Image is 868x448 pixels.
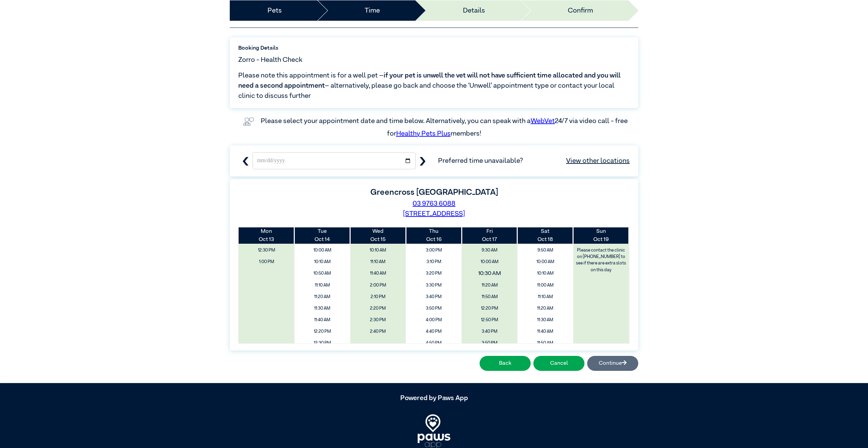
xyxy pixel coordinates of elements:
[480,356,531,371] button: Back
[408,280,459,290] span: 3:30 PM
[408,315,459,325] span: 4:00 PM
[353,280,404,290] span: 2:00 PM
[520,315,571,325] span: 11:30 AM
[456,267,523,280] span: 10:30 AM
[353,245,404,255] span: 10:10 AM
[464,245,515,255] span: 9:30 AM
[238,55,302,65] span: Zorro - Health Check
[294,227,350,244] th: Oct 14
[230,394,638,402] h5: Powered by Paws App
[365,5,380,16] a: Time
[297,280,348,290] span: 11:10 AM
[520,257,571,267] span: 10:00 AM
[464,280,515,290] span: 11:20 AM
[238,70,630,101] span: Please note this appointment is for a well pet – – alternatively, please go back and choose the ‘...
[297,304,348,313] span: 11:30 AM
[464,304,515,313] span: 12:20 PM
[464,338,515,348] span: 3:50 PM
[533,356,584,371] button: Cancel
[297,338,348,348] span: 12:30 PM
[408,245,459,255] span: 3:00 PM
[238,44,630,52] label: Booking Details
[438,156,630,166] span: Preferred time unavailable?
[297,257,348,267] span: 10:10 AM
[520,338,571,348] span: 11:50 AM
[520,269,571,278] span: 10:10 AM
[520,280,571,290] span: 11:00 AM
[520,327,571,337] span: 11:40 AM
[297,315,348,325] span: 11:40 AM
[520,304,571,313] span: 11:20 AM
[261,118,629,137] label: Please select your appointment date and time below. Alternatively, you can speak with a 24/7 via ...
[408,269,459,278] span: 3:20 PM
[297,327,348,337] span: 12:20 PM
[353,315,404,325] span: 2:30 PM
[297,292,348,302] span: 11:20 AM
[408,327,459,337] span: 4:40 PM
[517,227,573,244] th: Oct 18
[238,72,621,89] span: if your pet is unwell the vet will not have sufficient time allocated and you will need a second ...
[408,257,459,267] span: 3:10 PM
[297,245,348,255] span: 10:00 AM
[408,338,459,348] span: 4:50 PM
[353,292,404,302] span: 2:10 PM
[396,130,451,137] a: Healthy Pets Plus
[573,227,629,244] th: Oct 19
[464,257,515,267] span: 10:00 AM
[241,245,292,255] span: 12:30 PM
[408,304,459,313] span: 3:50 PM
[353,327,404,337] span: 2:40 PM
[353,269,404,278] span: 11:40 AM
[353,304,404,313] span: 2:20 PM
[268,5,282,16] a: Pets
[574,245,628,275] label: Please contact the clinic on [PHONE_NUMBER] to see if there are extra slots on this day
[520,292,571,302] span: 11:10 AM
[413,200,455,207] a: 03 9763 6088
[240,115,257,128] img: vet
[566,156,630,166] a: View other locations
[464,292,515,302] span: 11:50 AM
[370,188,498,196] label: Greencross [GEOGRAPHIC_DATA]
[353,257,404,267] span: 11:10 AM
[403,210,465,217] a: [STREET_ADDRESS]
[408,292,459,302] span: 3:40 PM
[520,245,571,255] span: 9:50 AM
[406,227,462,244] th: Oct 16
[350,227,406,244] th: Oct 15
[464,327,515,337] span: 3:40 PM
[241,257,292,267] span: 1:00 PM
[297,269,348,278] span: 10:50 AM
[464,315,515,325] span: 12:50 PM
[462,227,517,244] th: Oct 17
[239,227,294,244] th: Oct 13
[531,118,555,124] a: WebVet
